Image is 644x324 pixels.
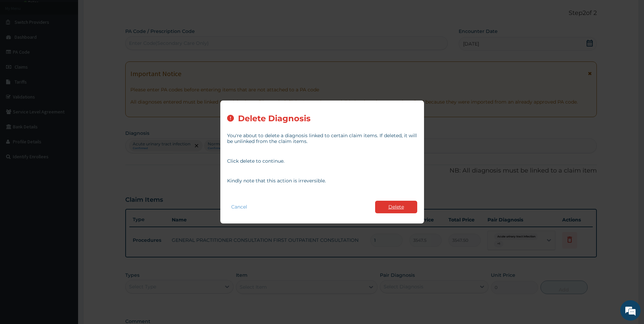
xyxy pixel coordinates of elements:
[375,201,417,213] button: Delete
[3,185,129,209] textarea: Type your message and hit 'Enter'
[227,202,251,212] button: Cancel
[39,86,94,154] span: We're online!
[227,158,417,164] p: Click delete to continue.
[111,3,128,20] div: Minimize live chat window
[13,34,27,51] img: d_794563401_company_1708531726252_794563401
[227,178,417,184] p: Kindly note that this action is irreversible.
[35,38,114,47] div: Chat with us now
[227,133,417,144] p: You're about to delete a diagnosis linked to certain claim items. If deleted, it will be unlinked...
[238,114,311,123] h2: Delete Diagnosis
